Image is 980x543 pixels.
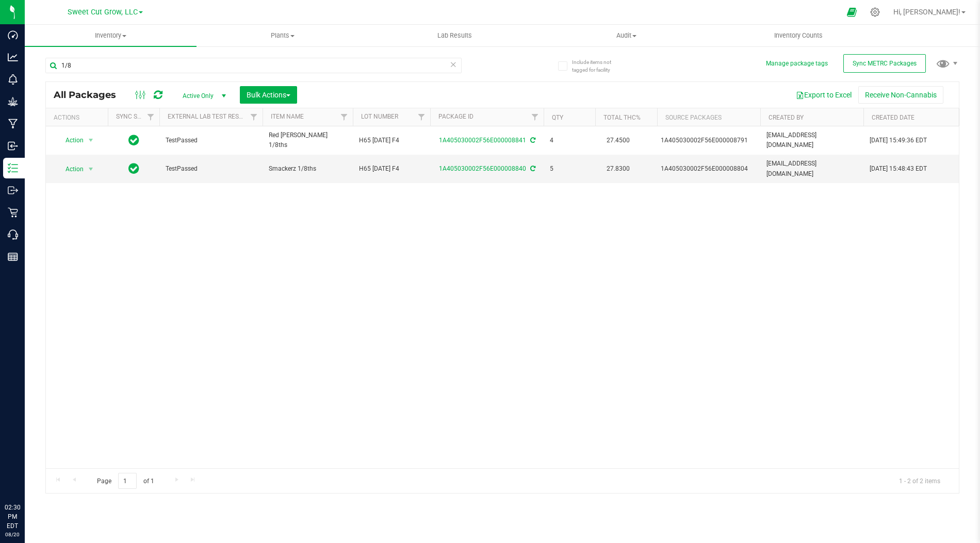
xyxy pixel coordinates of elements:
a: Plants [197,25,368,46]
a: Audit [541,25,712,46]
span: Page of 1 [88,473,162,489]
button: Export to Excel [789,86,858,104]
span: Lab Results [423,31,486,40]
inline-svg: Reports [8,252,18,262]
span: [DATE] 15:49:36 EDT [870,136,927,145]
span: In Sync [128,133,139,147]
p: 08/20 [5,531,20,538]
button: Receive Non-Cannabis [858,86,943,104]
inline-svg: Outbound [8,185,18,195]
span: [EMAIL_ADDRESS][DOMAIN_NAME] [766,159,857,178]
a: Package ID [438,113,473,120]
inline-svg: Analytics [8,52,18,62]
span: H65 [DATE] F4 [359,136,424,145]
span: In Sync [128,161,139,176]
a: External Lab Test Result [168,113,249,120]
a: Filter [142,108,159,126]
iframe: Resource center unread badge [30,459,43,471]
span: Include items not tagged for facility [572,58,624,74]
button: Bulk Actions [240,86,297,104]
span: Audit [541,31,712,40]
a: Total THC% [603,114,641,121]
span: Clear [450,58,457,71]
span: Inventory Counts [760,31,837,40]
span: 27.4500 [601,133,635,148]
span: Plants [197,31,368,40]
p: 02:30 PM EDT [5,503,20,531]
inline-svg: Monitoring [8,74,18,85]
a: Created By [769,114,804,121]
a: Inventory Counts [712,25,884,46]
a: 1A405030002F56E000008840 [439,165,526,172]
div: Actions [54,114,104,121]
span: Action [56,162,84,176]
inline-svg: Inventory [8,163,18,173]
div: Manage settings [869,7,881,17]
inline-svg: Retail [8,207,18,218]
inline-svg: Grow [8,96,18,107]
span: [EMAIL_ADDRESS][DOMAIN_NAME] [766,130,857,150]
a: Filter [527,108,544,126]
span: 4 [550,136,589,145]
span: Open Ecommerce Menu [840,2,863,22]
button: Manage package tags [766,59,828,68]
inline-svg: Inbound [8,141,18,151]
div: 1A405030002F56E000008804 [661,164,757,174]
span: select [85,162,97,176]
span: Bulk Actions [247,91,290,99]
span: Inventory [25,31,197,40]
inline-svg: Call Center [8,229,18,240]
span: H65 [DATE] F4 [359,164,424,174]
span: Sweet Cut Grow, LLC [68,8,138,17]
span: Action [56,133,84,147]
span: Sync from Compliance System [529,137,535,144]
a: Qty [552,114,563,121]
span: Smackerz 1/8ths [269,164,347,174]
a: Lab Results [369,25,541,46]
span: 1 - 2 of 2 items [891,473,949,488]
button: Sync METRC Packages [843,54,926,73]
th: Source Packages [657,108,760,126]
input: 1 [118,473,137,489]
span: 5 [550,164,589,174]
span: TestPassed [166,136,256,145]
span: Sync from Compliance System [529,165,535,172]
a: Filter [336,108,353,126]
a: Inventory [25,25,197,46]
input: Search Package ID, Item Name, SKU, Lot or Part Number... [45,58,462,73]
a: Filter [246,108,263,126]
iframe: Resource center [10,460,41,491]
span: Red [PERSON_NAME] 1/8ths [269,130,347,150]
a: Created Date [872,114,914,121]
span: Sync METRC Packages [853,60,917,67]
span: All Packages [54,89,126,101]
a: 1A405030002F56E000008841 [439,137,526,144]
span: TestPassed [166,164,256,174]
a: Item Name [271,113,304,120]
span: Hi, [PERSON_NAME]! [893,8,960,16]
a: Lot Number [361,113,398,120]
a: Filter [413,108,430,126]
span: [DATE] 15:48:43 EDT [870,164,927,174]
a: Sync Status [116,113,156,120]
inline-svg: Manufacturing [8,119,18,129]
div: 1A405030002F56E000008791 [661,136,757,145]
inline-svg: Dashboard [8,30,18,40]
span: select [85,133,97,147]
span: 27.8300 [601,161,635,176]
